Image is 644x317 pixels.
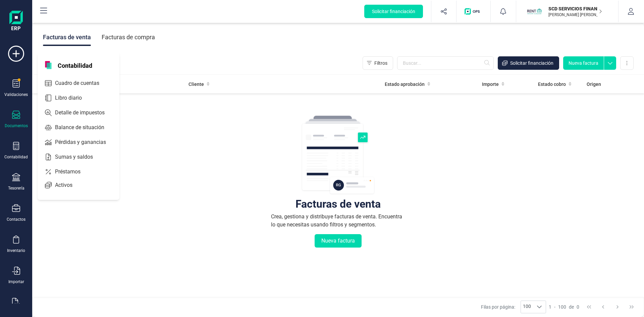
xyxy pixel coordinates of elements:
span: 1 [549,304,551,310]
input: Buscar... [397,56,494,70]
div: Filas por página: [481,301,546,313]
div: - [549,304,579,310]
span: Pérdidas y ganancias [52,138,118,146]
p: SCD SERVICIOS FINANCIEROS SL [548,5,602,12]
button: Nueva factura [315,234,362,248]
button: Solicitar financiación [498,56,559,70]
span: Estado aprobación [385,81,425,88]
div: Documentos [5,123,28,128]
button: Previous Page [597,301,609,313]
span: Filtros [374,60,387,66]
button: Filtros [363,56,393,70]
button: Nueva factura [563,56,604,70]
img: Logo de OPS [465,8,482,15]
button: Logo de OPS [461,1,486,22]
img: Logo Finanedi [9,11,23,32]
div: Tesorería [8,186,24,191]
div: Facturas de compra [102,29,155,46]
button: Solicitar financiación [364,5,423,18]
span: Balance de situación [52,123,116,131]
span: Solicitar financiación [510,60,553,66]
div: Inventario [7,248,25,253]
p: [PERSON_NAME] [PERSON_NAME] VOZMEDIANO [PERSON_NAME] [548,12,602,17]
span: 0 [577,304,579,310]
span: Cliente [189,81,204,88]
div: Facturas de venta [43,29,91,46]
span: Sumas y saldos [52,153,105,161]
div: Importar [8,279,24,284]
span: Cuadro de cuentas [52,79,111,87]
span: Activos [52,181,85,189]
div: Facturas de venta [296,201,381,207]
img: SC [527,4,542,19]
button: Next Page [611,301,624,313]
span: Solicitar financiación [372,8,415,15]
span: Préstamos [52,168,93,176]
span: Estado cobro [538,81,566,88]
div: Contactos [7,217,25,222]
span: Libro diario [52,94,94,102]
span: Importe [482,81,499,88]
div: Contabilidad [4,154,28,160]
button: Last Page [625,301,638,313]
span: 100 [558,304,566,310]
span: Detalle de impuestos [52,109,117,117]
span: de [569,304,574,310]
span: 100 [521,301,533,313]
div: Validaciones [4,92,28,97]
span: Contabilidad [54,61,96,69]
div: Crea, gestiona y distribuye facturas de venta. Encuentra lo que necesitas usando filtros y segmen... [271,213,405,229]
button: First Page [583,301,595,313]
img: img-empty-table.svg [301,115,375,195]
span: Origen [587,81,601,88]
button: SCSCD SERVICIOS FINANCIEROS SL[PERSON_NAME] [PERSON_NAME] VOZMEDIANO [PERSON_NAME] [524,1,610,22]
